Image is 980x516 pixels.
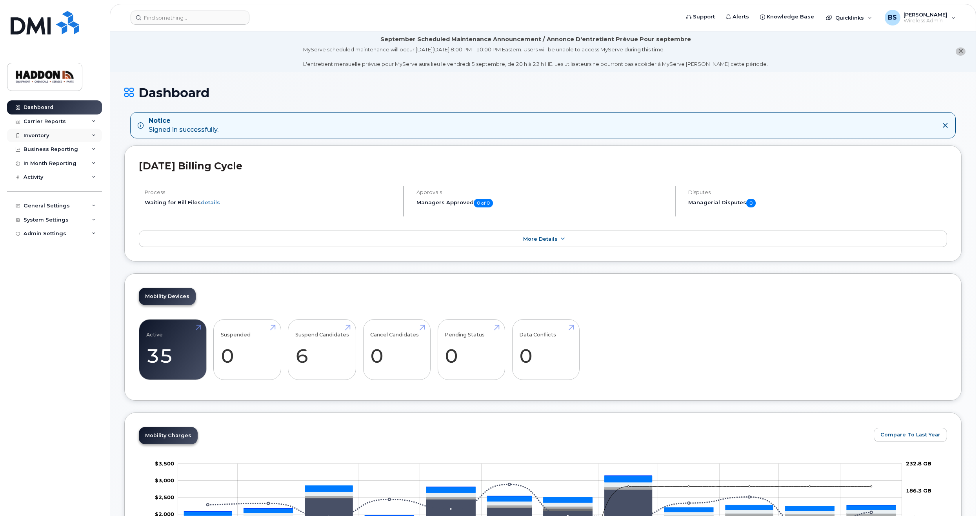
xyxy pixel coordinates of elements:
a: details [201,199,220,205]
a: Active 35 [146,324,199,376]
div: MyServe scheduled maintenance will occur [DATE][DATE] 8:00 PM - 10:00 PM Eastern. Users will be u... [303,46,768,68]
span: 0 of 0 [474,199,493,207]
h5: Managers Approved [416,199,668,207]
li: Waiting for Bill Files [145,199,396,206]
tspan: 232.8 GB [906,460,931,467]
button: Compare To Last Year [874,428,947,442]
a: Data Conflicts 0 [519,324,572,376]
a: Mobility Devices [139,288,196,305]
h5: Managerial Disputes [688,199,947,207]
span: Compare To Last Year [880,431,940,438]
div: Signed in successfully. [149,116,218,134]
span: 0 [746,199,756,207]
tspan: $3,000 [155,477,174,483]
g: $0 [155,460,174,467]
tspan: $3,500 [155,460,174,467]
button: close notification [956,47,965,56]
h2: [DATE] Billing Cycle [139,160,947,172]
h1: Dashboard [124,86,962,100]
span: More Details [523,236,558,242]
a: Mobility Charges [139,427,198,444]
h4: Disputes [688,189,947,195]
a: Pending Status 0 [445,324,498,376]
g: $0 [155,477,174,483]
a: Suspended 0 [221,324,274,376]
strong: Notice [149,116,218,125]
g: $0 [155,494,174,500]
a: Cancel Candidates 0 [370,324,423,376]
h4: Approvals [416,189,668,195]
a: Suspend Candidates 6 [295,324,349,376]
div: September Scheduled Maintenance Announcement / Annonce D'entretient Prévue Pour septembre [380,35,691,44]
tspan: 186.3 GB [906,487,931,494]
tspan: $2,500 [155,494,174,500]
h4: Process [145,189,396,195]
